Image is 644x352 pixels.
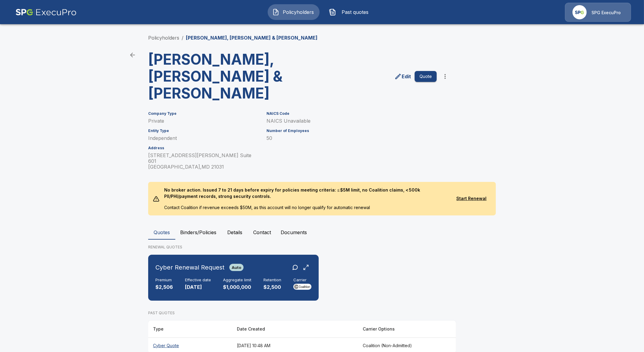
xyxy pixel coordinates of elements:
button: Quotes [148,225,175,240]
p: 50 [266,135,437,141]
h6: NAICS Code [266,111,437,116]
p: SPG ExecuPro [591,10,621,16]
h6: Address [148,146,259,150]
div: policyholder tabs [148,225,496,240]
p: Private [148,118,259,124]
p: No broker action. Issued 7 to 21 days before expiry for policies meeting criteria: ≤ $5M limit, n... [160,182,452,204]
span: Auto [229,265,244,270]
p: RENEWAL QUOTES [148,244,496,250]
button: Past quotes IconPast quotes [324,4,376,20]
p: Contact Coalition if revenue exceeds $50M, as this account will no longer qualify for automatic r... [160,204,452,215]
span: Past quotes [339,8,372,16]
th: Carrier Options [358,321,456,338]
h3: [PERSON_NAME], [PERSON_NAME] & [PERSON_NAME] [148,51,297,102]
p: [PERSON_NAME], [PERSON_NAME] & [PERSON_NAME] [186,34,317,41]
h6: Premium [155,278,173,283]
h6: Carrier [293,278,311,283]
button: Binders/Policies [175,225,221,240]
p: Independent [148,135,259,141]
h6: Cyber Renewal Request [155,263,225,272]
p: $2,500 [263,284,281,291]
img: Past quotes Icon [329,8,336,16]
th: Date Created [232,321,358,338]
p: NAICS Unavailable [266,118,437,124]
a: back [126,49,139,61]
a: Policyholders [148,35,179,41]
nav: breadcrumb [148,34,317,41]
h6: Company Type [148,111,259,116]
p: PAST QUOTES [148,310,456,316]
h6: Number of Employees [266,129,437,133]
button: Policyholders IconPolicyholders [268,4,320,20]
button: Quote [415,71,437,82]
img: Carrier [293,284,311,290]
th: Type [148,321,232,338]
button: more [439,70,451,82]
button: Contact [248,225,276,240]
h6: Retention [263,278,281,283]
h6: Aggregate limit [223,278,251,283]
p: Edit [402,73,411,80]
a: edit [393,72,412,81]
button: Start Renewal [452,193,491,204]
button: Documents [276,225,312,240]
li: / [182,34,183,41]
p: $2,506 [155,284,173,291]
span: Policyholders [282,8,315,16]
img: AA Logo [15,3,77,22]
h6: Effective date [185,278,211,283]
p: [STREET_ADDRESS][PERSON_NAME] Suite 601 [GEOGRAPHIC_DATA] , MD 21031 [148,153,259,170]
img: Agency Icon [572,5,587,19]
img: Policyholders Icon [272,8,279,16]
p: [DATE] [185,284,211,291]
h6: Entity Type [148,129,259,133]
p: $1,000,000 [223,284,251,291]
button: Details [221,225,248,240]
a: Agency IconSPG ExecuPro [565,3,631,22]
